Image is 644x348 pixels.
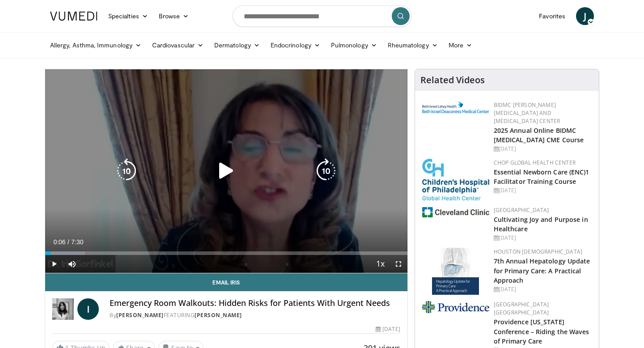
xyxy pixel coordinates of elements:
[116,311,164,319] a: [PERSON_NAME]
[494,168,589,186] a: Essential Newborn Care (ENC)1 Facilitator Training Course
[45,273,407,291] a: Email Iris
[265,36,326,54] a: Endocrinology
[372,255,390,273] button: Playback Rate
[422,207,489,217] img: 1ef99228-8384-4f7a-af87-49a18d542794.png.150x105_q85_autocrop_double_scale_upscale_version-0.2.jpg
[494,234,592,242] div: [DATE]
[50,12,97,21] img: VuMedi Logo
[494,126,584,144] a: 2025 Annual Online BIDMC [MEDICAL_DATA] CME Course
[443,36,478,54] a: More
[494,301,549,316] a: [GEOGRAPHIC_DATA] [GEOGRAPHIC_DATA]
[494,215,588,233] a: Cultivating Joy and Purpose in Healthcare
[77,298,99,320] a: I
[432,248,479,295] img: 83b65fa9-3c25-403e-891e-c43026028dd2.jpg.150x105_q85_autocrop_double_scale_upscale_version-0.2.jpg
[422,301,489,313] img: 9aead070-c8c9-47a8-a231-d8565ac8732e.png.150x105_q85_autocrop_double_scale_upscale_version-0.2.jpg
[422,102,489,113] img: c96b19ec-a48b-46a9-9095-935f19585444.png.150x105_q85_autocrop_double_scale_upscale_version-0.2.png
[45,36,147,54] a: Allergy, Asthma, Immunology
[195,311,242,319] a: [PERSON_NAME]
[45,69,407,273] video-js: Video Player
[68,238,69,246] span: /
[390,255,407,273] button: Fullscreen
[45,251,407,255] div: Progress Bar
[110,311,400,319] div: By FEATURING
[494,318,589,345] a: Providence [US_STATE] Conference – Riding the Waves of Primary Care
[494,159,576,166] a: CHOP Global Health Center
[494,187,592,195] div: [DATE]
[326,36,382,54] a: Pulmonology
[534,7,571,25] a: Favorites
[209,36,265,54] a: Dermatology
[147,36,209,54] a: Cardiovascular
[494,145,592,153] div: [DATE]
[494,257,590,284] a: 7th Annual Hepatology Update for Primary Care: A Practical Approach
[420,75,485,85] h4: Related Videos
[103,7,153,25] a: Specialties
[63,255,81,273] button: Mute
[45,255,63,273] button: Play
[422,159,489,200] img: 8fbf8b72-0f77-40e1-90f4-9648163fd298.jpg.150x105_q85_autocrop_double_scale_upscale_version-0.2.jpg
[376,325,400,333] div: [DATE]
[494,101,560,125] a: BIDMC [PERSON_NAME][MEDICAL_DATA] and [MEDICAL_DATA] Center
[53,238,65,246] span: 0:06
[494,206,549,214] a: [GEOGRAPHIC_DATA]
[153,7,195,25] a: Browse
[71,238,83,246] span: 7:30
[52,298,74,320] img: Dr. Iris Gorfinkel
[233,5,411,27] input: Search topics, interventions
[494,248,582,255] a: Houston [DEMOGRAPHIC_DATA]
[382,36,443,54] a: Rheumatology
[494,285,592,293] div: [DATE]
[110,298,400,308] h4: Emergency Room Walkouts: Hidden Risks for Patients With Urgent Needs
[576,7,594,25] a: J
